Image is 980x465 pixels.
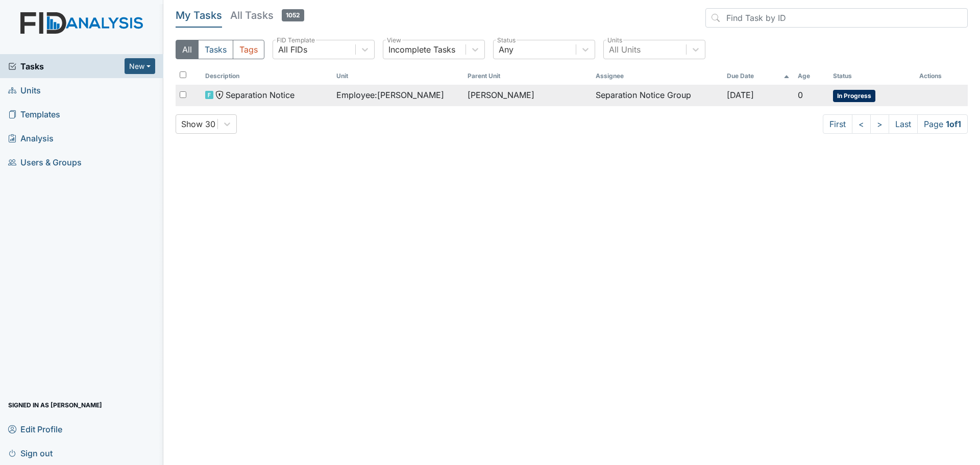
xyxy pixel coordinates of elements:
input: Find Task by ID [705,8,968,28]
th: Toggle SortBy [723,67,794,85]
span: In Progress [833,90,875,102]
div: All Units [609,43,641,56]
button: All [176,40,199,59]
th: Toggle SortBy [332,67,463,85]
div: Any [499,43,513,56]
span: 0 [798,90,803,100]
th: Toggle SortBy [794,67,829,85]
div: Show 30 [181,118,215,130]
div: Type filter [176,40,264,59]
div: All FIDs [278,43,307,56]
a: Last [889,114,918,134]
span: Units [8,82,41,98]
th: Toggle SortBy [463,67,592,85]
span: Page [917,114,968,134]
div: Incomplete Tasks [388,43,455,56]
span: Employee : [PERSON_NAME] [336,89,444,101]
a: > [870,114,889,134]
button: Tags [233,40,264,59]
th: Toggle SortBy [829,67,916,85]
span: Separation Notice [226,89,295,101]
span: [DATE] [727,90,754,100]
h5: All Tasks [230,8,304,22]
button: Tasks [198,40,233,59]
a: < [852,114,871,134]
button: New [125,58,155,74]
span: Signed in as [PERSON_NAME] [8,397,102,413]
span: Users & Groups [8,154,82,170]
span: Sign out [8,445,53,461]
td: Separation Notice Group [592,85,723,106]
span: [PERSON_NAME] [468,89,534,101]
a: First [823,114,852,134]
nav: task-pagination [823,114,968,134]
span: Analysis [8,130,54,146]
input: Toggle All Rows Selected [180,71,186,78]
span: Edit Profile [8,421,62,437]
th: Toggle SortBy [201,67,332,85]
span: Templates [8,106,60,122]
h5: My Tasks [176,8,222,22]
th: Assignee [592,67,723,85]
strong: 1 of 1 [946,119,961,129]
th: Actions [915,67,966,85]
span: 1052 [282,9,304,21]
a: Tasks [8,60,125,72]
